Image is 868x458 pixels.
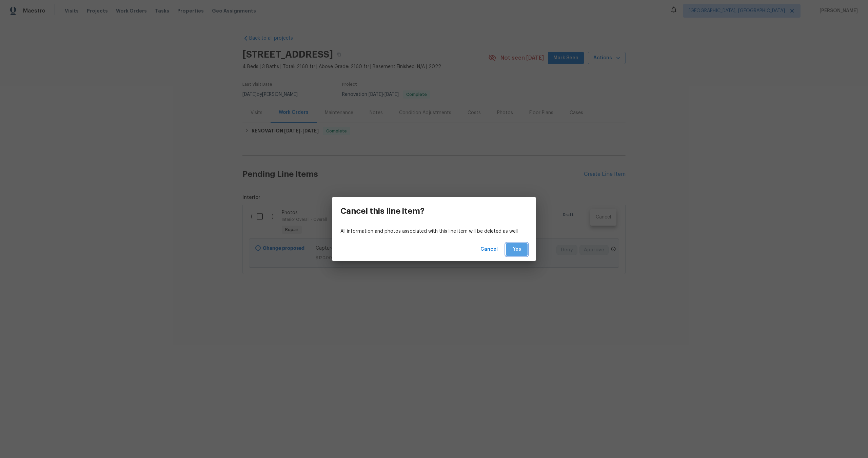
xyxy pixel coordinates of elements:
[506,243,528,256] button: Yes
[340,228,528,235] p: All information and photos associated with this line item will be deleted as well
[480,245,498,254] span: Cancel
[340,206,425,216] h3: Cancel this line item?
[478,243,500,256] button: Cancel
[511,245,522,254] span: Yes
